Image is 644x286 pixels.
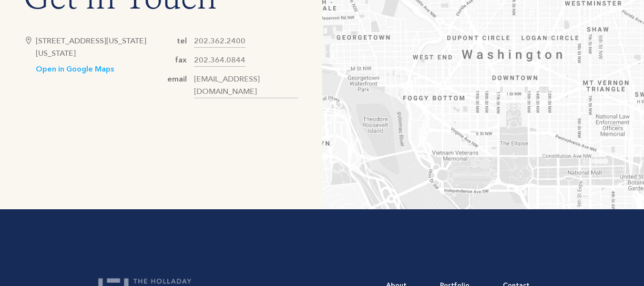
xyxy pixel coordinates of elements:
[36,35,161,60] div: [STREET_ADDRESS][US_STATE][US_STATE]
[167,73,187,85] div: email
[177,35,187,47] div: tel
[194,35,245,48] a: 202.362.2400
[194,73,298,98] a: [EMAIL_ADDRESS][DOMAIN_NAME]
[36,64,114,74] a: Open in Google Maps
[175,54,187,66] div: fax
[194,54,245,67] a: 202.364.0844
